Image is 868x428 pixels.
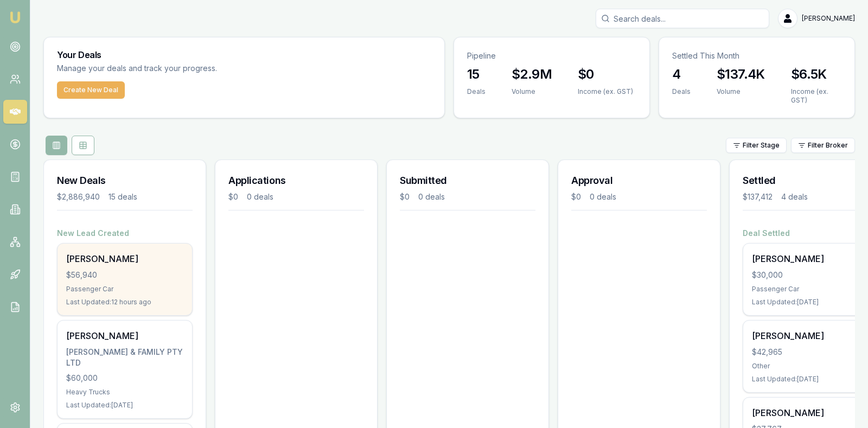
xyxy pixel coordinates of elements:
[596,9,769,28] input: Search deals
[57,50,431,59] h3: Your Deals
[66,252,183,265] div: [PERSON_NAME]
[57,62,335,75] p: Manage your deals and track your progress.
[717,66,765,83] h3: $137.4K
[726,138,787,153] button: Filter Stage
[578,87,633,96] div: Income (ex. GST)
[791,138,855,153] button: Filter Broker
[578,66,633,83] h3: $0
[66,298,183,306] div: Last Updated: 12 hours ago
[66,388,183,397] div: Heavy Trucks
[802,14,855,23] span: [PERSON_NAME]
[57,228,193,239] h4: New Lead Created
[791,87,841,105] div: Income (ex. GST)
[66,329,183,342] div: [PERSON_NAME]
[512,66,552,83] h3: $2.9M
[418,191,445,202] div: 0 deals
[66,285,183,293] div: Passenger Car
[66,373,183,384] div: $60,000
[66,347,183,368] div: [PERSON_NAME] & FAMILY PTY LTD
[467,50,636,61] p: Pipeline
[590,191,616,202] div: 0 deals
[228,191,238,202] div: $0
[228,173,364,188] h3: Applications
[66,401,183,410] div: Last Updated: [DATE]
[808,141,848,150] span: Filter Broker
[672,87,691,96] div: Deals
[672,50,841,61] p: Settled This Month
[400,191,410,202] div: $0
[108,191,137,202] div: 15 deals
[400,173,535,188] h3: Submitted
[791,66,841,83] h3: $6.5K
[9,11,22,24] img: emu-icon-u.png
[743,191,773,202] div: $137,412
[57,173,193,188] h3: New Deals
[247,191,273,202] div: 0 deals
[512,87,552,96] div: Volume
[717,87,765,96] div: Volume
[672,66,691,83] h3: 4
[57,191,100,202] div: $2,886,940
[66,270,183,280] div: $56,940
[571,173,707,188] h3: Approval
[467,87,486,96] div: Deals
[467,66,486,83] h3: 15
[571,191,581,202] div: $0
[743,141,780,150] span: Filter Stage
[57,81,125,99] button: Create New Deal
[781,191,808,202] div: 4 deals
